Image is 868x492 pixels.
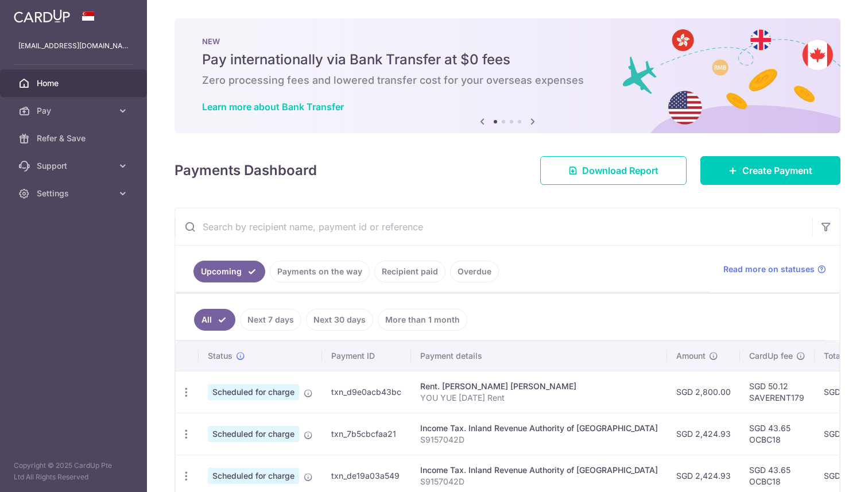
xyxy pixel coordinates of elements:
[378,309,467,331] a: More than 1 month
[420,423,658,434] div: Income Tax. Inland Revenue Authority of [GEOGRAPHIC_DATA]
[37,78,113,89] span: Home
[667,413,740,455] td: SGD 2,424.93
[240,309,301,331] a: Next 7 days
[37,105,113,117] span: Pay
[14,9,70,23] img: CardUp
[37,188,113,199] span: Settings
[420,476,658,487] p: S9157042D
[202,101,344,113] a: Learn more about Bank Transfer
[667,371,740,413] td: SGD 2,800.00
[740,413,815,455] td: SGD 43.65 OCBC18
[749,350,793,362] span: CardUp fee
[420,434,658,445] p: S9157042D
[420,381,658,392] div: Rent. [PERSON_NAME] [PERSON_NAME]
[676,350,706,362] span: Amount
[208,468,299,484] span: Scheduled for charge
[202,73,813,87] h6: Zero processing fees and lowered transfer cost for your overseas expenses
[208,384,299,400] span: Scheduled for charge
[208,350,232,362] span: Status
[37,160,113,172] span: Support
[742,164,812,177] span: Create Payment
[194,309,235,331] a: All
[322,371,411,413] td: txn_d9e0acb43bc
[740,371,815,413] td: SGD 50.12 SAVERENT179
[411,341,667,371] th: Payment details
[202,37,813,46] p: NEW
[700,156,840,185] a: Create Payment
[18,40,129,52] p: [EMAIL_ADDRESS][DOMAIN_NAME]
[723,264,826,275] a: Read more on statuses
[175,208,812,245] input: Search by recipient name, payment id or reference
[450,261,499,282] a: Overdue
[175,160,317,181] h4: Payments Dashboard
[420,464,658,476] div: Income Tax. Inland Revenue Authority of [GEOGRAPHIC_DATA]
[322,341,411,371] th: Payment ID
[374,261,445,282] a: Recipient paid
[306,309,373,331] a: Next 30 days
[723,264,815,275] span: Read more on statuses
[582,164,658,177] span: Download Report
[270,261,370,282] a: Payments on the way
[37,133,113,144] span: Refer & Save
[540,156,687,185] a: Download Report
[175,18,840,133] img: Bank transfer banner
[824,350,862,362] span: Total amt.
[208,426,299,442] span: Scheduled for charge
[193,261,265,282] a: Upcoming
[420,392,658,404] p: YOU YUE [DATE] Rent
[322,413,411,455] td: txn_7b5cbcfaa21
[202,51,813,69] h5: Pay internationally via Bank Transfer at $0 fees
